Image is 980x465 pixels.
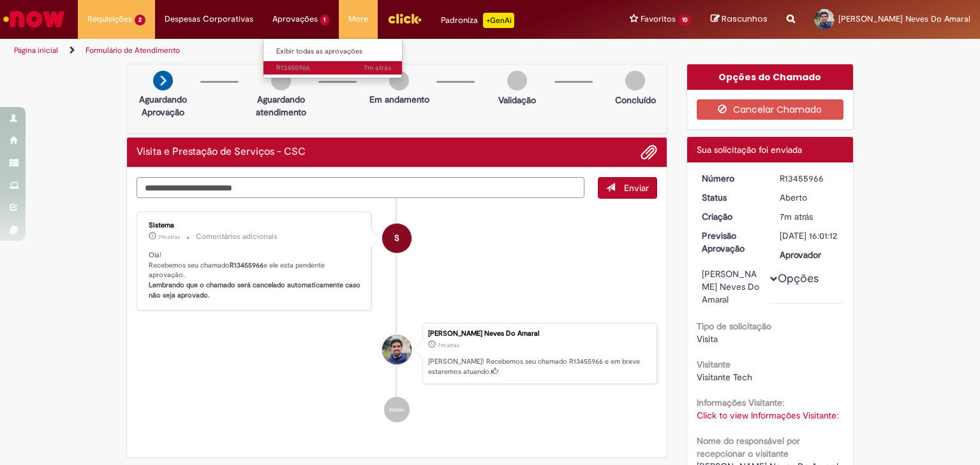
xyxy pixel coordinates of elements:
div: Pedro Caruso Neves Do Amaral [382,335,412,364]
p: Concluído [615,94,656,106]
ul: Trilhas de página [10,39,644,62]
span: 7m atrás [364,63,391,73]
a: Exibir todas as aprovações [264,45,404,59]
span: Visita [697,333,718,345]
p: Olá! Recebemos seu chamado e ele esta pendente aprovação. [149,250,361,301]
div: Padroniza [441,13,514,28]
p: Aguardando Aprovação [132,93,194,118]
img: click_logo_yellow_360x200.png [387,9,422,28]
div: Opções do Chamado [687,64,854,90]
span: S [394,223,399,254]
li: Pedro Caruso Neves Do Amaral [137,323,657,384]
img: ServiceNow [1,6,67,32]
a: Aberto R13455966 : [264,61,404,75]
p: Validação [498,94,536,106]
b: Lembrando que o chamado será cancelado automaticamente caso não seja aprovado. [149,280,362,300]
img: arrow-next.png [153,71,173,90]
b: Informações Visitante: [697,397,784,408]
span: More [348,13,368,25]
b: R13455966 [230,261,264,270]
dt: Criação [692,210,771,223]
span: R13455966 [276,63,391,73]
span: Favoritos [641,13,676,25]
span: 7m atrás [438,341,459,349]
small: Comentários adicionais [196,231,278,242]
div: Sistema [149,222,361,229]
span: [PERSON_NAME] Neves Do Amaral [838,13,970,24]
b: Tipo de solicitação [697,320,771,332]
a: Rascunhos [711,13,768,25]
dt: Status [692,191,771,204]
span: Despesas Corporativas [165,13,253,25]
span: Rascunhos [722,13,768,25]
span: 1 [320,15,330,25]
p: Aguardando atendimento [250,93,312,118]
div: System [382,224,412,253]
span: 10 [678,15,692,25]
time: 28/08/2025 09:01:19 [364,63,391,73]
dt: Previsão Aprovação [692,229,771,255]
b: Nome do responsável por recepcionar o visitante [697,435,800,459]
span: Enviar [624,182,649,194]
p: Em andamento [369,93,429,106]
button: Cancelar Chamado [697,99,844,120]
img: img-circle-grey.png [625,71,645,90]
span: 7m atrás [780,211,813,222]
time: 28/08/2025 09:01:12 [438,341,459,349]
dt: Número [692,172,771,185]
button: Adicionar anexos [641,144,657,161]
p: +GenAi [483,13,514,28]
time: 28/08/2025 09:01:24 [158,233,180,241]
div: Aberto [780,191,839,204]
a: Página inicial [14,45,58,55]
span: 7m atrás [158,233,180,241]
div: 28/08/2025 09:01:12 [780,210,839,223]
a: Click to view Informações Visitante: [697,410,838,421]
div: [PERSON_NAME] Neves Do Amaral [702,268,761,306]
b: Visitante [697,359,731,370]
span: 2 [135,15,145,25]
ul: Histórico de tíquete [137,199,657,435]
div: [DATE] 16:01:12 [780,229,839,242]
img: img-circle-grey.png [507,71,527,90]
div: R13455966 [780,172,839,185]
span: Sua solicitação foi enviada [697,144,802,155]
dt: Aprovador [770,248,849,261]
textarea: Digite sua mensagem aqui... [137,177,584,199]
span: Visitante Tech [697,371,752,383]
span: Requisições [87,13,132,25]
div: [PERSON_NAME] Neves Do Amaral [428,330,650,338]
p: [PERSON_NAME]! Recebemos seu chamado R13455966 e em breve estaremos atuando. [428,357,650,376]
a: Formulário de Atendimento [85,45,180,55]
img: img-circle-grey.png [389,71,409,90]
ul: Aprovações [263,38,403,78]
span: Aprovações [272,13,318,25]
h2: Visita e Prestação de Serviços - CSC Histórico de tíquete [137,147,306,158]
time: 28/08/2025 09:01:12 [780,211,813,222]
img: img-circle-grey.png [271,71,291,90]
button: Enviar [598,177,657,199]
